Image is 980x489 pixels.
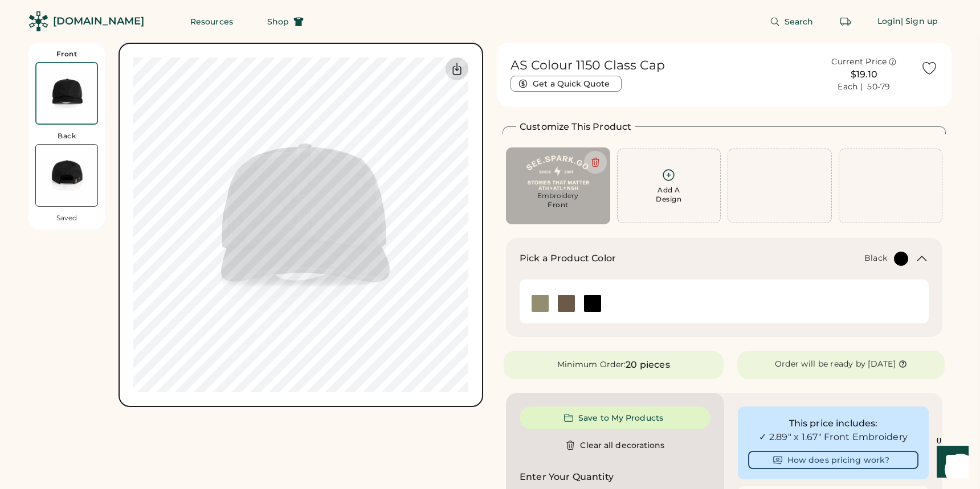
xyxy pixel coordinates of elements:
[901,16,938,27] div: | Sign up
[532,295,549,312] img: Eucalyptus Swatch Image
[520,406,710,429] button: Save to My Products
[267,18,289,26] span: Shop
[53,14,144,28] div: [DOMAIN_NAME]
[584,295,601,312] img: Black Swatch Image
[557,359,626,371] div: Minimum Order:
[626,358,669,372] div: 20 pieces
[558,295,575,312] img: Walnut Swatch Image
[56,213,77,223] div: Saved
[58,132,76,141] div: Back
[748,417,918,430] div: This price includes:
[177,10,247,33] button: Resources
[36,145,97,206] img: AS Colour 1150 Black Back Thumbnail
[520,252,616,265] h2: Pick a Product Color
[514,155,602,190] img: Asset 2.png
[36,63,97,124] img: AS Colour 1150 Black Front Thumbnail
[864,253,887,264] div: Black
[656,186,681,204] div: Add A Design
[838,81,890,93] div: Each | 50-79
[877,16,901,27] div: Login
[520,470,614,484] h2: Enter Your Quantity
[831,56,887,68] div: Current Price
[558,295,575,312] div: Walnut
[584,151,607,174] button: Delete this decoration.
[748,451,918,469] button: How does pricing work?
[584,295,601,312] div: Black
[926,438,975,487] iframe: Front Chat
[834,10,857,33] button: Retrieve an order
[532,295,549,312] div: Eucalyptus
[775,359,866,370] div: Order will be ready by
[748,430,918,444] div: ✓ 2.89" x 1.67" Front Embroidery
[511,76,622,92] button: Get a Quick Quote
[514,191,602,200] div: Embroidery
[814,68,914,81] div: $19.10
[868,359,896,370] div: [DATE]
[548,200,569,209] div: Front
[254,10,317,33] button: Shop
[56,50,77,59] div: Front
[28,11,48,31] img: Rendered Logo - Screens
[520,434,710,457] button: Clear all decorations
[785,18,814,26] span: Search
[511,57,665,73] h1: AS Colour 1150 Class Cap
[756,10,827,33] button: Search
[446,57,468,80] div: Download Front Mockup
[520,120,631,134] h2: Customize This Product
